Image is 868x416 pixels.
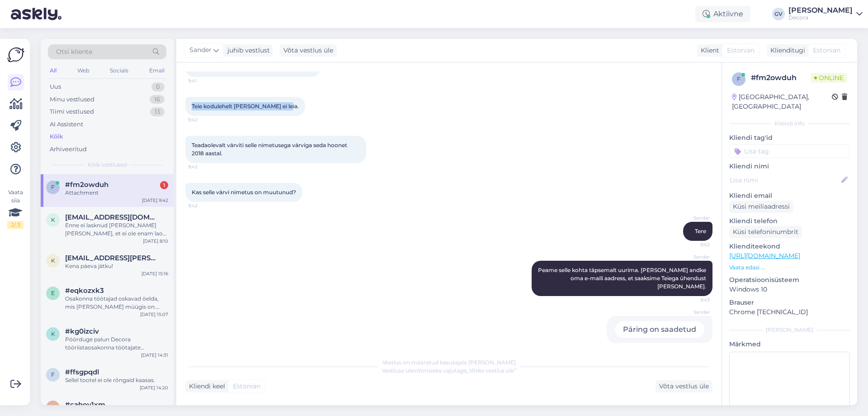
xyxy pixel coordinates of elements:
[697,46,719,55] div: Klient
[729,307,850,317] p: Chrome [TECHNICAL_ID]
[729,275,850,285] p: Operatsioonisüsteem
[189,45,212,55] span: Sander
[676,253,710,260] span: Sander
[188,202,222,209] span: 9:42
[185,382,225,391] div: Kliendi keel
[729,298,850,307] p: Brauser
[729,162,850,171] p: Kliendi nimi
[188,163,222,170] span: 9:42
[50,95,94,104] div: Minu vestlused
[65,221,168,238] div: Enne ei lasknud [PERSON_NAME] [PERSON_NAME], et ei ole enam laos. Nüüd [PERSON_NAME] tegin uue te...
[788,7,863,21] a: [PERSON_NAME]Decora
[65,287,104,295] span: #eqkozxk3
[142,270,168,277] div: [DATE] 15:16
[50,132,63,141] div: Kõik
[732,92,832,111] div: [GEOGRAPHIC_DATA], [GEOGRAPHIC_DATA]
[233,382,260,391] span: Estonian
[615,321,704,338] div: Päring on saadetud
[7,221,24,229] div: 2 / 3
[772,8,785,20] div: GV
[695,228,706,234] span: Tere
[160,181,168,189] div: 1
[280,44,337,57] div: Võta vestlus üle
[676,309,710,316] span: Sander
[729,144,850,158] input: Lisa tag
[51,257,55,264] span: k
[151,82,165,91] div: 0
[75,65,91,77] div: Web
[51,290,55,296] span: e
[51,216,55,223] span: k
[811,73,847,83] span: Online
[729,285,850,294] p: Windows 10
[729,339,850,349] p: Märkmed
[142,197,168,204] div: [DATE] 9:42
[51,330,55,337] span: k
[7,46,24,63] img: Askly Logo
[382,359,516,366] span: Vestlus on määratud kasutajale [PERSON_NAME]
[50,120,83,129] div: AI Assistent
[729,252,800,260] a: [URL][DOMAIN_NAME]
[88,161,127,169] span: Kõik vestlused
[729,201,793,213] div: Küsi meiliaadressi
[656,380,712,392] div: Võta vestlus üle
[50,82,61,91] div: Uus
[192,142,349,157] span: Teadaolevalt värviti selle nimetusega värviga seda hoonet 2018 aastal.
[192,103,299,110] span: Teie kodulehelt [PERSON_NAME] ei leia.
[147,65,166,77] div: Email
[65,181,108,189] span: #fm2owduh
[729,242,850,251] p: Klienditeekond
[729,226,802,238] div: Küsi telefoninumbrit
[141,352,168,359] div: [DATE] 14:31
[737,76,741,82] span: f
[467,367,516,374] i: „Võtke vestlus üle”
[140,311,168,318] div: [DATE] 15:07
[7,188,24,229] div: Vaata siia
[676,296,710,303] span: 9:43
[729,326,850,334] div: [PERSON_NAME]
[140,384,168,391] div: [DATE] 14:20
[65,254,159,262] span: kai.raska@gmail.com
[767,46,805,55] div: Klienditugi
[676,344,710,350] span: 9:43
[65,368,99,376] span: #ffsgpqdl
[65,189,168,197] div: Attachment
[48,65,58,77] div: All
[65,262,168,270] div: Kena päeva jätku!
[729,216,850,226] p: Kliendi telefon
[729,120,850,128] div: Kliendi info
[695,6,750,22] div: Aktiivne
[676,215,710,221] span: Sander
[382,367,516,374] span: Vestluse ülevõtmiseks vajutage
[56,47,92,57] span: Otsi kliente
[729,133,850,143] p: Kliendi tag'id
[730,175,840,185] input: Lisa nimi
[676,241,710,248] span: 9:42
[150,95,165,104] div: 16
[65,213,159,221] span: kristjan@greentravel.ee
[50,145,87,154] div: Arhiveeritud
[108,65,130,77] div: Socials
[224,46,270,55] div: juhib vestlust
[51,404,55,411] span: c
[65,376,168,384] div: Sellel tootel ei ole rõngaid kaasas.
[729,191,850,201] p: Kliendi email
[188,77,222,84] span: 9:41
[788,14,853,21] div: Decora
[65,295,168,311] div: Osakonna töötajad oskavad öelda, mis [PERSON_NAME] müügis on. Telefon: [PHONE_NUMBER]
[192,189,296,196] span: Kas selle värvi nimetus on muutunud?
[729,263,850,272] p: Vaata edasi ...
[813,46,840,55] span: Estonian
[50,107,94,116] div: Tiimi vestlused
[65,401,105,409] span: #cahov1xm
[51,371,55,378] span: f
[51,184,55,191] span: f
[727,46,755,55] span: Estonian
[538,267,708,290] span: Peame selle kohta täpsemalt uurima. [PERSON_NAME] andke oma e-maili aadress, et saaksime Teiega ü...
[751,72,811,83] div: # fm2owduh
[143,238,168,244] div: [DATE] 8:10
[150,107,165,116] div: 13
[65,335,168,352] div: Pöörduge palun Decora tööriistaosakonna töötajate [PERSON_NAME], telefon: [PHONE_NUMBER]
[188,116,222,123] span: 9:42
[788,7,853,14] div: [PERSON_NAME]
